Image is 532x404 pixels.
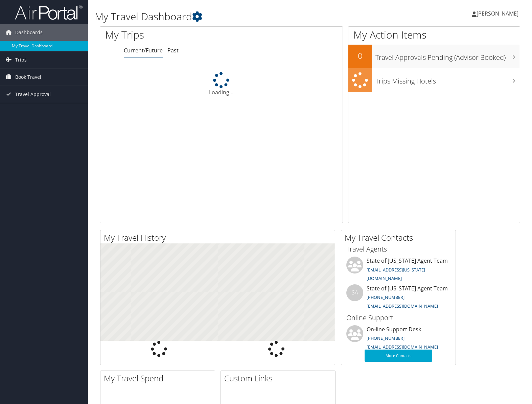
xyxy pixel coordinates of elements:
[348,50,372,62] h2: 0
[100,72,343,96] div: Loading...
[167,47,179,54] a: Past
[15,24,43,41] span: Dashboards
[346,313,450,323] h3: Online Support
[348,68,520,92] a: Trips Missing Hotels
[15,69,41,86] span: Book Travel
[343,325,454,353] li: On-line Support Desk
[95,9,382,24] h1: My Travel Dashboard
[124,47,163,54] a: Current/Future
[367,294,404,300] a: [PHONE_NUMBER]
[15,4,83,20] img: airportal-logo.png
[343,257,454,284] li: State of [US_STATE] Agent Team
[15,51,27,68] span: Trips
[472,3,525,24] a: [PERSON_NAME]
[104,232,335,243] h2: My Travel History
[105,28,236,42] h1: My Trips
[375,49,520,62] h3: Travel Approvals Pending (Advisor Booked)
[367,267,425,282] a: [EMAIL_ADDRESS][US_STATE][DOMAIN_NAME]
[367,335,404,341] a: [PHONE_NUMBER]
[365,350,432,362] a: More Contacts
[346,284,363,301] div: SA
[348,28,520,42] h1: My Action Items
[367,344,438,350] a: [EMAIL_ADDRESS][DOMAIN_NAME]
[224,373,335,384] h2: Custom Links
[343,284,454,312] li: State of [US_STATE] Agent Team
[15,86,51,103] span: Travel Approval
[346,244,450,254] h3: Travel Agents
[477,10,518,17] span: [PERSON_NAME]
[367,303,438,309] a: [EMAIL_ADDRESS][DOMAIN_NAME]
[375,73,520,86] h3: Trips Missing Hotels
[348,45,520,68] a: 0Travel Approvals Pending (Advisor Booked)
[345,232,456,243] h2: My Travel Contacts
[104,373,215,384] h2: My Travel Spend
